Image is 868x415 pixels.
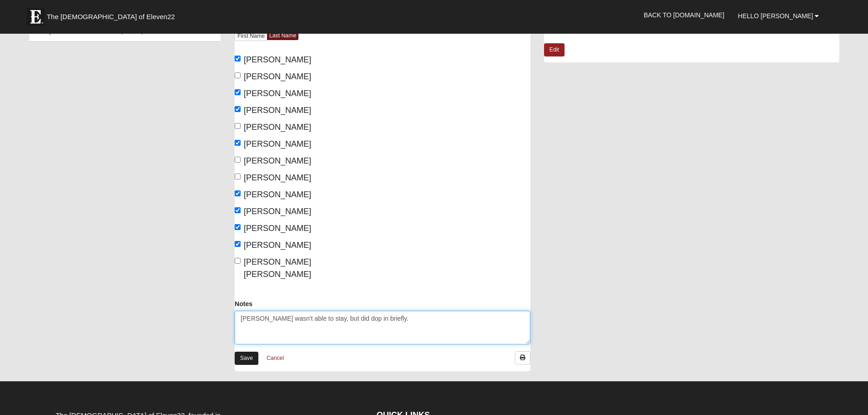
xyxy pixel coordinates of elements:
[235,258,241,264] input: [PERSON_NAME] [PERSON_NAME]
[244,55,311,64] span: [PERSON_NAME]
[244,139,311,149] span: [PERSON_NAME]
[244,241,311,250] span: [PERSON_NAME]
[515,351,530,364] a: Print Attendance Roster
[731,5,826,27] a: Hello [PERSON_NAME]
[244,72,311,81] span: [PERSON_NAME]
[235,207,241,213] input: [PERSON_NAME]
[235,241,241,247] input: [PERSON_NAME]
[235,106,241,112] input: [PERSON_NAME]
[261,351,290,365] a: Cancel
[235,123,241,129] input: [PERSON_NAME]
[244,224,311,233] span: [PERSON_NAME]
[544,43,565,56] a: Edit
[235,352,258,365] a: Save
[235,157,241,163] input: [PERSON_NAME]
[244,173,311,182] span: [PERSON_NAME]
[235,224,241,230] input: [PERSON_NAME]
[244,156,311,165] span: [PERSON_NAME]
[235,299,252,308] label: Notes
[244,106,311,115] span: [PERSON_NAME]
[235,140,241,146] input: [PERSON_NAME]
[244,89,311,98] span: [PERSON_NAME]
[244,257,311,279] span: [PERSON_NAME] [PERSON_NAME]
[235,56,241,61] input: [PERSON_NAME]
[235,174,241,179] input: [PERSON_NAME]
[26,8,45,26] img: Eleven22 logo
[47,12,175,21] span: The [DEMOGRAPHIC_DATA] of Eleven22
[235,89,241,95] input: [PERSON_NAME]
[235,31,267,41] a: First Name
[637,4,731,26] a: Back to [DOMAIN_NAME]
[738,12,813,20] span: Hello [PERSON_NAME]
[244,123,311,132] span: [PERSON_NAME]
[235,72,241,78] input: [PERSON_NAME]
[267,31,298,40] a: Last Name
[244,207,311,216] span: [PERSON_NAME]
[235,190,241,196] input: [PERSON_NAME]
[22,3,204,26] a: The [DEMOGRAPHIC_DATA] of Eleven22
[244,190,311,199] span: [PERSON_NAME]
